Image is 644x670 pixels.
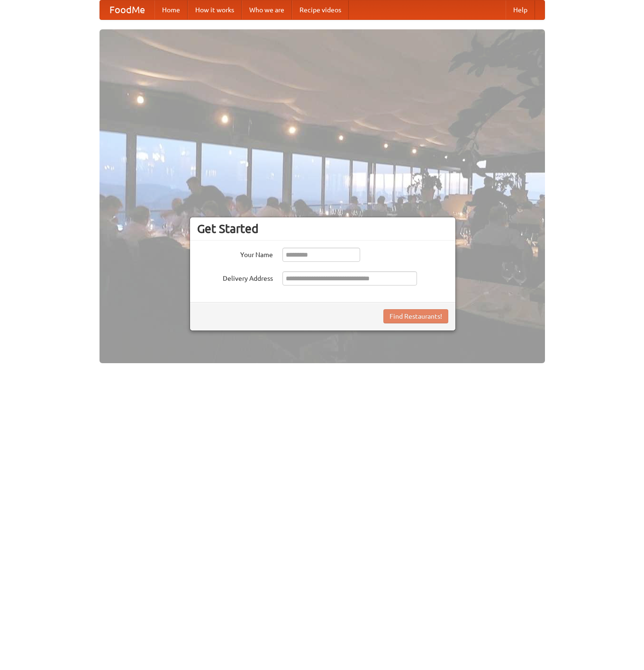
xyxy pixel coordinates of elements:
[292,0,349,19] a: Recipe videos
[506,0,535,19] a: Help
[197,222,448,236] h3: Get Started
[197,271,273,283] label: Delivery Address
[242,0,292,19] a: Who we are
[188,0,242,19] a: How it works
[197,248,273,259] label: Your Name
[100,0,154,19] a: FoodMe
[383,309,448,323] button: Find Restaurants!
[154,0,188,19] a: Home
